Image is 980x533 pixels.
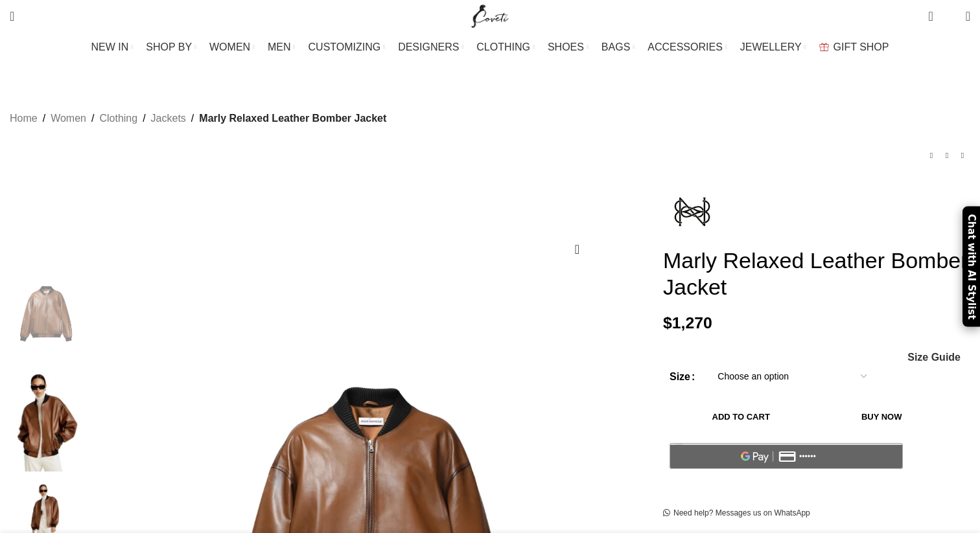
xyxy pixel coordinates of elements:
span: JEWELLERY [740,41,802,53]
img: Nour Hammour Relaxed Leather Bomber Jacket scaled48941 nobg [6,264,86,364]
a: Need help? Messages us on WhatsApp [663,508,810,519]
a: Home [10,110,38,127]
span: ACCESSORIES [647,41,723,53]
a: SHOP BY [146,34,196,60]
span: WOMEN [209,41,250,53]
label: Size [670,369,695,385]
button: Add to cart [670,403,812,430]
span: SHOP BY [146,41,192,53]
div: My Wishlist [943,3,956,29]
span: Marly Relaxed Leather Bomber Jacket [199,110,386,127]
span: BAGS [601,41,630,53]
a: WOMEN [209,34,255,60]
a: JEWELLERY [740,34,806,60]
span: 0 [929,6,939,16]
div: Main navigation [3,34,977,60]
a: Previous product [924,148,939,163]
a: NEW IN [91,34,134,60]
a: 0 [922,3,939,29]
a: Clothing [99,110,137,127]
span: MEN [268,41,291,53]
a: Site logo [469,10,512,21]
button: Pay with GPay [670,443,903,469]
img: Nour Hammour [663,183,721,241]
a: ACCESSORIES [647,34,727,60]
bdi: 1,270 [663,314,712,332]
a: MEN [268,34,295,60]
a: DESIGNERS [398,34,463,60]
nav: Breadcrumb [10,110,386,127]
a: Search [3,3,21,29]
span: DESIGNERS [398,41,459,53]
button: Buy now [819,403,944,430]
a: GIFT SHOP [819,34,889,60]
a: Women [51,110,86,127]
a: BAGS [601,34,635,60]
span: 0 [946,13,955,23]
span: $ [663,314,672,332]
span: GIFT SHOP [834,41,889,53]
a: CLOTHING [476,34,535,60]
img: GiftBag [819,43,829,51]
a: CUSTOMIZING [309,34,386,60]
span: CUSTOMIZING [309,41,381,53]
a: SHOES [548,34,589,60]
a: Jackets [151,110,186,127]
img: Nour Hammour Relaxed Leather Bomber Jacket 1 scaled15636 nobg [6,370,86,471]
h1: Marly Relaxed Leather Bomber Jacket [663,247,970,301]
a: Next product [955,148,970,163]
span: CLOTHING [476,41,530,53]
span: Size Guide [907,352,961,363]
span: NEW IN [91,41,129,53]
a: Size Guide [907,352,961,363]
text: •••••• [799,452,816,461]
span: SHOES [548,41,584,53]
